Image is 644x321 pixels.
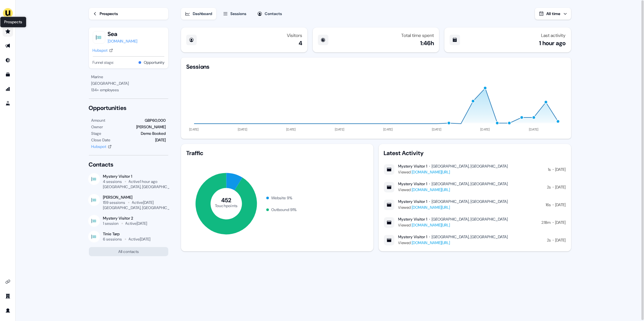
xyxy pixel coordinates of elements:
button: All time [535,8,571,20]
a: Go to prospects [3,26,13,37]
div: 2s [547,184,551,190]
div: 134 + employees [91,87,166,93]
div: 1 hour ago [539,39,566,47]
a: Go to profile [3,305,13,316]
div: [DATE] [555,219,566,226]
a: [DOMAIN_NAME][URL] [412,223,450,228]
div: Traffic [186,149,368,157]
div: Active [DATE] [132,200,154,205]
div: 1s [548,166,551,173]
div: 4 sessions [103,179,122,184]
div: Viewed [398,169,508,175]
div: [DATE] [555,184,566,190]
div: GBP60,000 [145,117,166,124]
div: Close Date [91,137,111,143]
div: Mystery Visitor 1 [398,234,427,240]
div: [GEOGRAPHIC_DATA], [GEOGRAPHIC_DATA] [432,217,508,222]
tspan: [DATE] [383,127,393,132]
div: Active [DATE] [129,237,151,242]
span: Funnel stage: [93,59,114,66]
div: Viewed [398,204,508,211]
div: 1 session [103,221,119,226]
button: Opportunity [144,59,164,66]
a: Go to experiments [3,98,13,109]
div: Tinie Tarp [103,231,151,237]
div: Marine [91,74,166,80]
div: [DATE] [155,137,166,143]
div: Mystery Visitor 1 [398,199,427,204]
tspan: [DATE] [238,127,247,132]
span: All time [547,11,561,16]
div: Stage [91,130,102,137]
div: Owner [91,124,103,130]
a: [DOMAIN_NAME][URL] [412,240,450,245]
a: Hubspot [91,143,112,150]
button: Dashboard [181,8,216,20]
a: Prospects [89,8,168,20]
div: Contacts [89,161,168,169]
div: [GEOGRAPHIC_DATA], [GEOGRAPHIC_DATA] [432,199,508,204]
a: [DOMAIN_NAME][URL] [412,205,450,210]
div: Hubspot [91,143,107,150]
div: Total time spent [401,33,434,38]
div: [GEOGRAPHIC_DATA], [GEOGRAPHIC_DATA] [432,164,508,169]
div: Viewed [398,240,508,246]
div: Sessions [186,63,210,71]
tspan: Touchpoints [215,203,238,208]
tspan: [DATE] [189,127,199,132]
div: [DATE] [555,237,566,243]
a: [DOMAIN_NAME][URL] [412,169,450,175]
div: Prospects [100,10,118,17]
div: Visitors [287,33,302,38]
tspan: 452 [221,197,231,205]
div: 2s [547,237,551,243]
a: Go to integrations [3,276,13,287]
div: [DATE] [555,166,566,173]
div: Amount [91,117,106,124]
div: Mystery Visitor 2 [103,216,147,221]
a: Hubspot [93,47,113,54]
div: [GEOGRAPHIC_DATA], [GEOGRAPHIC_DATA] [432,181,508,187]
button: All contacts [89,247,168,256]
a: Go to team [3,291,13,301]
tspan: [DATE] [480,127,490,132]
div: 16s [546,202,551,208]
button: Contacts [253,8,286,20]
tspan: [DATE] [529,127,538,132]
div: Active [DATE] [125,221,147,226]
div: Active 1 hour ago [129,179,158,184]
div: [PERSON_NAME] [136,124,166,130]
div: [GEOGRAPHIC_DATA], [GEOGRAPHIC_DATA] [103,205,180,210]
tspan: [DATE] [286,127,296,132]
a: Go to templates [3,69,13,80]
tspan: [DATE] [432,127,441,132]
a: [DOMAIN_NAME][URL] [412,187,450,192]
div: Mystery Visitor 1 [398,181,427,187]
div: Contacts [265,10,282,17]
div: 2:18m [542,219,551,226]
div: Viewed [398,222,508,228]
div: Website 9 % [272,195,293,201]
div: [PERSON_NAME] [103,195,168,200]
div: 6 sessions [103,237,122,242]
button: Sea [108,30,138,38]
a: Go to attribution [3,84,13,94]
button: Sessions [219,8,251,20]
tspan: [DATE] [335,127,344,132]
a: [DOMAIN_NAME] [108,38,138,45]
div: Mystery Visitor 1 [398,164,427,169]
div: Mystery Visitor 1 [398,217,427,222]
div: [GEOGRAPHIC_DATA], [GEOGRAPHIC_DATA] [432,234,508,240]
a: Go to Inbound [3,55,13,65]
div: Demo Booked [141,130,166,137]
div: [GEOGRAPHIC_DATA], [GEOGRAPHIC_DATA] [103,184,180,189]
div: 1:46h [420,39,434,47]
div: 4 [299,39,302,47]
div: Viewed [398,187,508,193]
div: Mystery Visitor 1 [103,174,168,179]
a: Go to outbound experience [3,41,13,51]
div: Dashboard [193,10,212,17]
div: Sessions [231,10,247,17]
div: Hubspot [93,47,108,54]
